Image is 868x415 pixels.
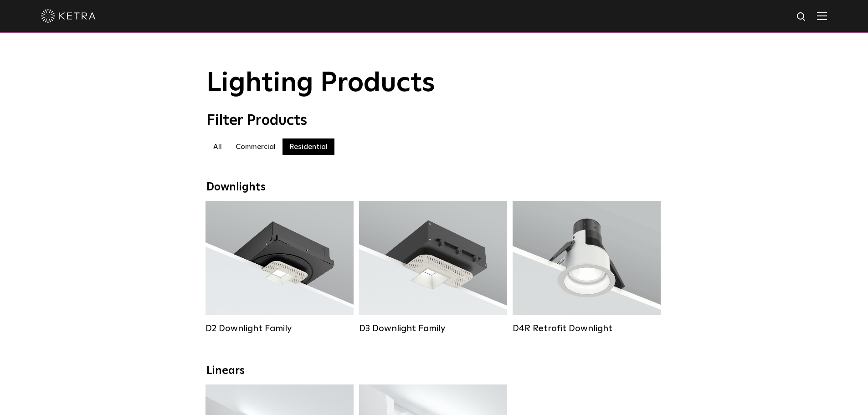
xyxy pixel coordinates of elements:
[359,323,507,334] div: D3 Downlight Family
[205,323,354,334] div: D2 Downlight Family
[513,323,661,334] div: D4R Retrofit Downlight
[206,138,229,155] label: All
[513,201,661,334] a: D4R Retrofit Downlight Lumen Output:800Colors:White / BlackBeam Angles:15° / 25° / 40° / 60°Watta...
[41,9,96,23] img: ketra-logo-2019-white
[796,11,807,23] img: search icon
[206,70,435,97] span: Lighting Products
[359,201,507,334] a: D3 Downlight Family Lumen Output:700 / 900 / 1100Colors:White / Black / Silver / Bronze / Paintab...
[282,138,334,155] label: Residential
[206,112,662,129] div: Filter Products
[817,11,827,20] img: Hamburger%20Nav.svg
[205,201,354,334] a: D2 Downlight Family Lumen Output:1200Colors:White / Black / Gloss Black / Silver / Bronze / Silve...
[229,138,282,155] label: Commercial
[206,181,662,194] div: Downlights
[206,364,662,378] div: Linears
